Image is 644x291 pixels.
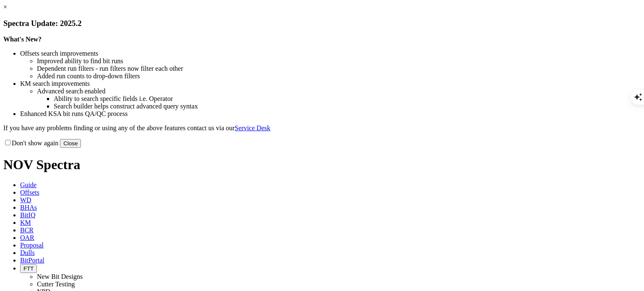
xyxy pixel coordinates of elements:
[37,88,641,95] li: Advanced search enabled
[37,57,641,65] li: Improved ability to find bit runs
[3,3,7,10] a: ×
[20,257,44,264] span: BitPortal
[60,139,81,148] button: Close
[20,234,34,241] span: OAR
[235,124,270,131] a: Service Desk
[20,196,31,203] span: WD
[3,139,58,147] label: Don't show again
[20,181,36,188] span: Guide
[20,249,35,256] span: Dulls
[3,124,641,132] p: If you have any problems finding or using any of the above features contact us via our
[5,140,10,145] input: Don't show again
[37,281,75,288] a: Cutter Testing
[37,65,641,72] li: Dependent run filters - run filters now filter each other
[20,50,641,57] li: Offsets search improvements
[20,110,641,118] li: Enhanced KSA bit runs QA/QC process
[3,157,641,173] h1: NOV Spectra
[20,211,35,219] span: BitIQ
[23,265,34,272] span: FTT
[20,189,39,196] span: Offsets
[20,242,44,249] span: Proposal
[20,227,34,234] span: BCR
[20,219,31,226] span: KM
[54,95,641,103] li: Ability to search specific fields i.e. Operator
[3,36,42,43] strong: What's New?
[3,19,641,28] h3: Spectra Update: 2025.2
[54,103,641,110] li: Search builder helps construct advanced query syntax
[20,80,641,88] li: KM search improvements
[37,72,641,80] li: Added run counts to drop-down filters
[20,204,37,211] span: BHAs
[37,273,83,280] a: New Bit Designs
